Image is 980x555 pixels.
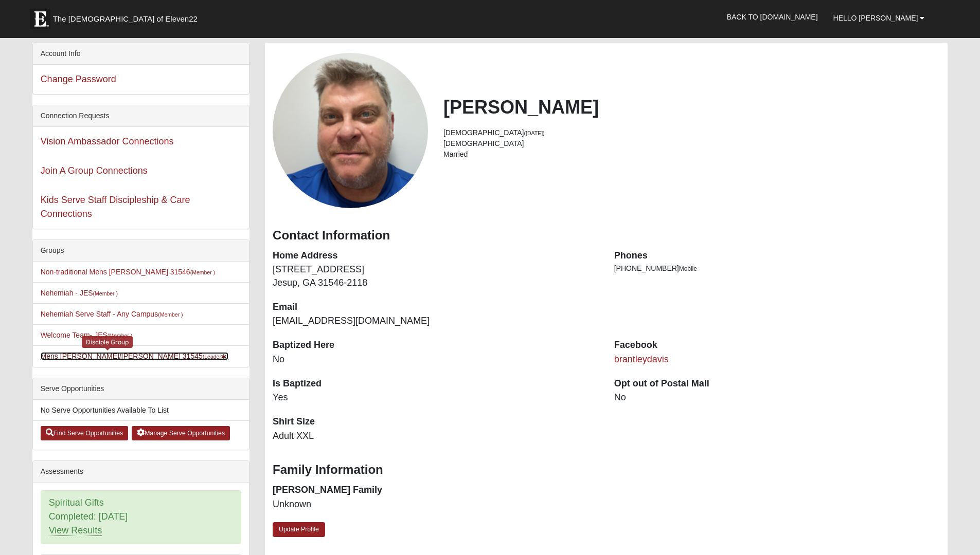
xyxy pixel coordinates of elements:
h2: [PERSON_NAME] [443,96,940,118]
div: Serve Opportunities [33,378,249,400]
a: Update Profile [273,522,325,537]
dt: Facebook [614,339,940,352]
dd: [STREET_ADDRESS] Jesup, GA 31546-2118 [273,263,599,289]
small: (Member ) [93,290,118,297]
small: (Member ) [190,269,215,275]
a: Hello [PERSON_NAME] [826,5,933,31]
dt: Email [273,301,599,314]
li: [DEMOGRAPHIC_DATA] [443,127,940,138]
a: Mens [PERSON_NAME]/[PERSON_NAME] 31545(Leader) [41,352,229,360]
dt: Opt out of Postal Mail [614,377,940,391]
small: (Member ) [158,311,183,318]
span: The [DEMOGRAPHIC_DATA] of Eleven22 [53,14,198,24]
li: No Serve Opportunities Available To List [33,400,249,421]
dt: [PERSON_NAME] Family [273,484,599,497]
li: Married [443,149,940,160]
small: ([DATE]) [524,130,545,136]
dd: [EMAIL_ADDRESS][DOMAIN_NAME] [273,314,599,328]
a: Welcome Team- JES(Member ) [41,331,133,339]
a: Vision Ambassador Connections [41,136,174,146]
div: Disciple Group [82,336,133,348]
li: [DEMOGRAPHIC_DATA] [443,138,940,149]
a: Nehemiah - JES(Member ) [41,289,118,297]
dd: No [273,353,599,366]
a: Change Password [41,74,116,84]
a: Join A Group Connections [41,165,148,176]
a: Find Serve Opportunities [41,426,129,440]
span: Hello [PERSON_NAME] [833,14,918,22]
div: Connection Requests [33,105,249,127]
dd: Adult XXL [273,430,599,443]
a: Manage Serve Opportunities [132,426,230,440]
dt: Is Baptized [273,377,599,391]
li: [PHONE_NUMBER] [614,263,940,274]
dt: Shirt Size [273,415,599,429]
div: Spiritual Gifts Completed: [DATE] [41,491,241,543]
a: View Results [49,525,102,536]
dt: Baptized Here [273,339,599,352]
a: Nehemiah Serve Staff - Any Campus(Member ) [41,310,183,318]
div: Account Info [33,43,249,65]
a: The [DEMOGRAPHIC_DATA] of Eleven22 [25,4,230,29]
dd: No [614,391,940,404]
dt: Home Address [273,249,599,263]
a: View Fullsize Photo [273,53,428,208]
img: Eleven22 logo [30,9,50,29]
div: Assessments [33,461,249,483]
div: Groups [33,240,249,262]
span: Mobile [679,265,697,272]
a: Kids Serve Staff Discipleship & Care Connections [41,195,190,219]
dt: Phones [614,249,940,263]
dd: Unknown [273,498,599,511]
a: Back to [DOMAIN_NAME] [719,4,826,30]
h3: Family Information [273,462,940,477]
small: (Leader ) [203,354,229,360]
a: brantleydavis [614,354,669,364]
small: (Member ) [108,332,132,339]
a: Non-traditional Mens [PERSON_NAME] 31546(Member ) [41,268,215,276]
dd: Yes [273,391,599,404]
h3: Contact Information [273,228,940,243]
